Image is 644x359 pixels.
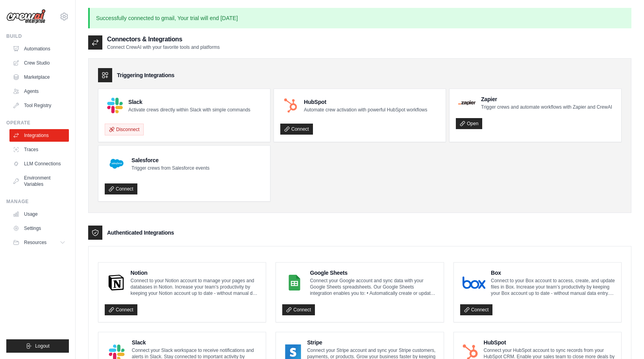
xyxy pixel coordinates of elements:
[481,104,612,110] p: Trigger crews and automate workflows with Zapier and CrewAI
[491,269,615,277] h4: Box
[9,143,69,156] a: Traces
[9,172,69,191] a: Environment Variables
[9,129,69,142] a: Integrations
[481,95,612,103] h4: Zapier
[131,278,260,296] p: Connect to your Notion account to manage your pages and databases in Notion. Increase your team’s...
[117,71,174,79] h3: Triggering Integrations
[107,275,125,291] img: Notion Logo
[107,35,220,44] h2: Connectors & Integrations
[285,275,304,291] img: Google Sheets Logo
[107,154,126,173] img: Salesforce Logo
[304,107,427,113] p: Automate crew activation with powerful HubSpot workflows
[9,157,69,170] a: LLM Connections
[460,304,493,315] a: Connect
[107,44,220,50] p: Connect CrewAI with your favorite tools and platforms
[9,222,69,235] a: Settings
[463,275,485,291] img: Box Logo
[24,239,46,246] span: Resources
[105,183,137,194] a: Connect
[456,118,482,129] a: Open
[6,339,69,353] button: Logout
[35,343,50,349] span: Logout
[307,339,437,346] h4: Stripe
[6,9,46,24] img: Logo
[9,85,69,98] a: Agents
[282,304,315,315] a: Connect
[458,100,476,105] img: Zapier Logo
[9,99,69,112] a: Tool Registry
[9,57,69,69] a: Crew Studio
[6,33,69,39] div: Build
[491,278,615,296] p: Connect to your Box account to access, create, and update files in Box. Increase your team’s prod...
[105,304,137,315] a: Connect
[9,71,69,83] a: Marketplace
[107,229,174,237] h3: Authenticated Integrations
[128,107,250,113] p: Activate crews directly within Slack with simple commands
[131,165,209,171] p: Trigger crews from Salesforce events
[107,98,123,113] img: Slack Logo
[9,43,69,55] a: Automations
[131,156,209,164] h4: Salesforce
[105,124,144,135] button: Disconnect
[310,278,437,296] p: Connect your Google account and sync data with your Google Sheets spreadsheets. Our Google Sheets...
[484,339,615,346] h4: HubSpot
[6,198,69,205] div: Manage
[310,269,437,277] h4: Google Sheets
[283,98,298,113] img: HubSpot Logo
[131,269,260,277] h4: Notion
[9,236,69,249] button: Resources
[128,98,250,106] h4: Slack
[132,339,259,346] h4: Slack
[9,208,69,220] a: Usage
[88,8,631,28] p: Successfully connected to gmail, Your trial will end [DATE]
[280,124,313,135] a: Connect
[6,120,69,126] div: Operate
[304,98,427,106] h4: HubSpot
